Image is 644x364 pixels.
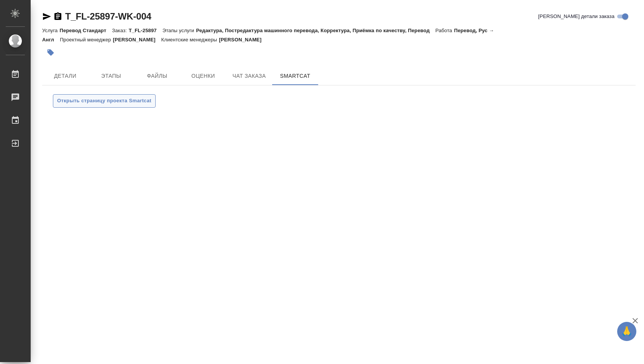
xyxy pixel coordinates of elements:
button: Добавить тэг [42,44,59,61]
p: Редактура, Постредактура машинного перевода, Корректура, Приёмка по качеству, Перевод [196,28,435,33]
p: Этапы услуги [163,28,196,33]
p: Работа [435,28,454,33]
span: Оценки [185,71,222,81]
p: Заказ: [112,28,128,33]
p: Проектный менеджер [60,37,113,43]
span: Детали [47,71,84,81]
button: Скопировать ссылку для ЯМессенджера [42,12,51,21]
button: Скопировать ссылку [53,12,62,21]
span: 🙏 [620,323,633,339]
span: SmartCat [277,71,314,81]
span: Этапы [93,71,130,81]
span: Файлы [139,71,176,81]
span: [PERSON_NAME] детали заказа [538,13,614,20]
p: [PERSON_NAME] [219,37,267,43]
span: Чат заказа [231,71,268,81]
p: [PERSON_NAME] [113,37,161,43]
button: Открыть страницу проекта Smartcat [53,94,156,108]
p: Перевод Стандарт [59,28,112,33]
span: Открыть страницу проекта Smartcat [57,97,151,105]
p: Услуга [42,28,59,33]
button: 🙏 [617,322,636,341]
p: Клиентские менеджеры [161,37,219,43]
p: T_FL-25897 [129,28,163,33]
a: T_FL-25897-WK-004 [65,11,151,21]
